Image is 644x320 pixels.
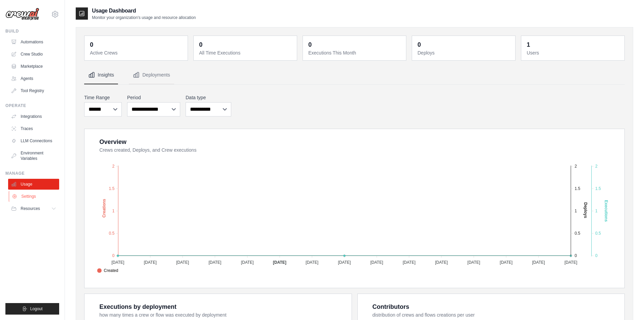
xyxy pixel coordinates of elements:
[5,171,59,176] div: Manage
[418,40,421,49] div: 0
[92,7,196,15] h2: Usage Dashboard
[21,206,40,211] span: Resources
[199,49,293,56] dt: All Time Executions
[435,260,448,265] tspan: [DATE]
[595,186,601,191] tspan: 1.5
[575,231,580,236] tspan: 0.5
[99,137,126,147] div: Overview
[575,164,577,169] tspan: 2
[8,85,59,96] a: Tool Registry
[5,28,59,34] div: Build
[112,164,115,169] tspan: 2
[129,66,174,84] button: Deployments
[209,260,221,265] tspan: [DATE]
[595,164,598,169] tspan: 2
[199,40,202,49] div: 0
[176,260,189,265] tspan: [DATE]
[500,260,512,265] tspan: [DATE]
[8,73,59,84] a: Agents
[583,202,588,218] text: Deploys
[144,260,157,265] tspan: [DATE]
[595,253,598,258] tspan: 0
[97,268,118,274] span: Created
[418,49,511,56] dt: Deploys
[90,40,93,49] div: 0
[112,253,115,258] tspan: 0
[8,49,59,60] a: Crew Studio
[308,49,402,56] dt: Executions This Month
[102,199,106,218] text: Creations
[186,94,231,101] label: Data type
[84,66,118,84] button: Insights
[99,147,616,153] dt: Crews created, Deploys, and Crew executions
[373,302,409,312] div: Contributors
[109,186,115,191] tspan: 1.5
[8,203,59,214] button: Resources
[99,302,176,312] div: Executions by deployment
[273,260,286,265] tspan: [DATE]
[532,260,545,265] tspan: [DATE]
[8,135,59,146] a: LLM Connections
[241,260,254,265] tspan: [DATE]
[527,40,530,49] div: 1
[90,49,184,56] dt: Active Crews
[127,94,180,101] label: Period
[604,200,609,222] text: Executions
[595,231,601,236] tspan: 0.5
[112,260,124,265] tspan: [DATE]
[5,8,39,21] img: Logo
[468,260,480,265] tspan: [DATE]
[8,111,59,122] a: Integrations
[109,231,115,236] tspan: 0.5
[575,209,577,213] tspan: 1
[99,312,343,318] dt: how many times a crew or flow was executed by deployment
[575,186,580,191] tspan: 1.5
[370,260,383,265] tspan: [DATE]
[373,312,617,318] dt: distribution of crews and flows creations per user
[84,94,122,101] label: Time Range
[575,253,577,258] tspan: 0
[306,260,318,265] tspan: [DATE]
[92,15,196,20] p: Monitor your organization's usage and resource allocation
[5,103,59,108] div: Operate
[308,40,312,49] div: 0
[8,61,59,72] a: Marketplace
[8,148,59,164] a: Environment Variables
[565,260,577,265] tspan: [DATE]
[9,191,60,202] a: Settings
[595,209,598,213] tspan: 1
[403,260,415,265] tspan: [DATE]
[84,66,625,84] nav: Tabs
[8,179,59,190] a: Usage
[112,209,115,213] tspan: 1
[5,303,59,315] button: Logout
[527,49,620,56] dt: Users
[8,37,59,47] a: Automations
[30,306,43,312] span: Logout
[8,123,59,134] a: Traces
[338,260,351,265] tspan: [DATE]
